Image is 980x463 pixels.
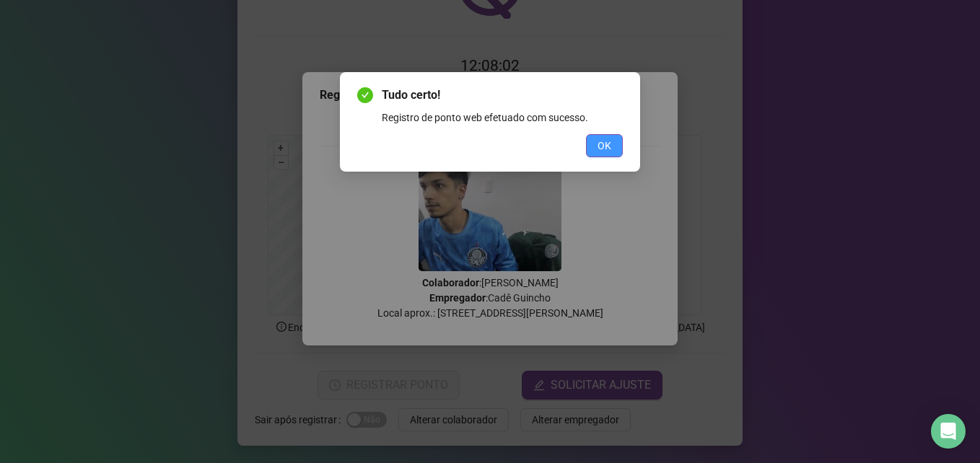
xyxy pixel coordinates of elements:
[357,87,373,103] span: check-circle
[382,110,623,125] div: Registro de ponto web efetuado com sucesso.
[931,414,966,449] div: Open Intercom Messenger
[382,87,623,104] span: Tudo certo!
[586,134,623,157] button: OK
[598,138,611,154] span: OK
